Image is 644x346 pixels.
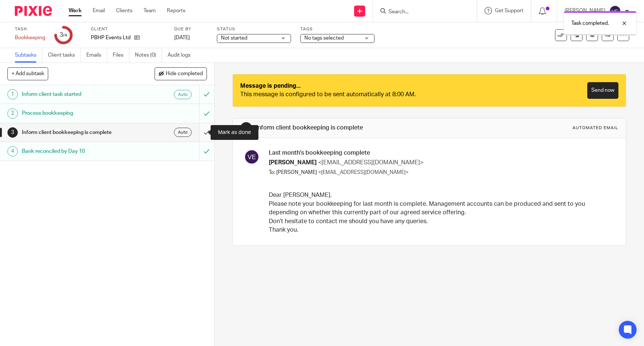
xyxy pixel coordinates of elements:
img: Pixie [15,6,52,16]
label: Tags [300,26,374,32]
span: No tags selected [304,36,344,41]
p: Don't hesitate to contact me should you have any queries. [269,217,613,226]
p: Please note your bookkeeping for last month is complete. Management accounts can be produced and ... [269,200,613,217]
button: Hide completed [155,67,207,80]
div: 3 [60,31,67,39]
div: 1 [7,89,18,100]
span: <[EMAIL_ADDRESS][DOMAIN_NAME]> [318,159,423,165]
img: svg%3E [244,149,260,165]
span: Hide completed [166,71,203,77]
div: 3 [7,127,18,138]
a: Notes (0) [135,48,162,63]
span: [DATE] [174,35,190,40]
h1: Inform client bookkeeping is complete [22,127,135,138]
div: This message is configured to be sent automatically at 8:00 AM. [240,90,429,99]
small: /4 [63,33,67,37]
a: Audit logs [168,48,196,63]
p: PBHP Events Ltd [91,34,131,41]
h1: Process bookkeeping [22,108,135,119]
a: Send now [587,82,618,99]
a: Client tasks [48,48,81,63]
div: 4 [7,146,18,157]
label: Task [15,26,45,32]
div: Auto [174,128,192,137]
strong: Message is pending... [240,83,301,89]
div: 3 [240,122,252,134]
p: Task completed. [571,20,609,27]
p: Dear [PERSON_NAME], [269,191,613,199]
div: Auto [174,90,192,99]
span: To: [PERSON_NAME] [269,170,317,175]
a: Files [113,48,129,63]
h1: Inform client task started [22,89,135,100]
a: Subtasks [15,48,42,63]
span: <[EMAIL_ADDRESS][DOMAIN_NAME]> [318,170,409,175]
a: Work [69,7,82,14]
img: svg%3E [609,5,621,17]
h1: Bank reconciled by Day 10 [22,146,135,157]
label: Status [217,26,291,32]
div: 2 [7,108,18,119]
div: Bookkeeping [15,34,45,41]
div: Automated email [572,125,618,131]
h1: Inform client bookkeeping is complete [256,124,445,132]
p: Thank you. [269,226,613,234]
a: Emails [86,48,107,63]
label: Client [91,26,165,32]
a: Reports [167,7,185,14]
span: [PERSON_NAME] [269,159,317,165]
span: Not started [221,36,247,41]
h3: Last month's bookkeeping complete [269,149,613,157]
button: + Add subtask [7,67,48,80]
label: Due by [174,26,208,32]
a: Team [143,7,156,14]
a: Clients [116,7,132,14]
a: Email [93,7,105,14]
